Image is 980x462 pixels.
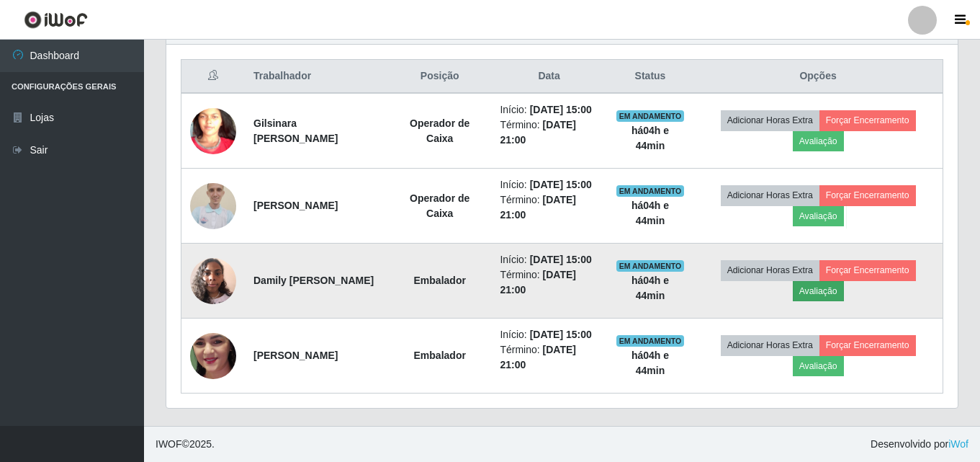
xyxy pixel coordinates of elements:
[530,179,592,190] time: [DATE] 15:00
[793,131,844,151] button: Avaliação
[616,335,685,347] span: EM ANDAMENTO
[500,327,598,342] li: Início:
[616,260,685,272] span: EM ANDAMENTO
[253,275,374,286] strong: Damily [PERSON_NAME]
[819,185,916,205] button: Forçar Encerramento
[500,342,598,373] li: Término:
[616,185,685,197] span: EM ANDAMENTO
[793,206,844,226] button: Avaliação
[721,260,819,280] button: Adicionar Horas Extra
[616,110,685,122] span: EM ANDAMENTO
[871,437,968,452] span: Desenvolvido por
[530,254,592,265] time: [DATE] 15:00
[253,200,338,211] strong: [PERSON_NAME]
[500,267,598,298] li: Término:
[819,110,916,130] button: Forçar Encerramento
[410,117,469,144] strong: Operador de Caixa
[631,275,669,301] strong: há 04 h e 44 min
[500,102,598,117] li: Início:
[819,260,916,280] button: Forçar Encerramento
[721,335,819,355] button: Adicionar Horas Extra
[388,60,491,94] th: Posição
[190,81,236,181] img: 1630764060757.jpeg
[24,11,88,29] img: CoreUI Logo
[500,177,598,192] li: Início:
[156,438,182,450] span: IWOF
[948,438,968,450] a: iWof
[530,104,592,115] time: [DATE] 15:00
[414,275,466,286] strong: Embalador
[500,252,598,267] li: Início:
[607,60,693,94] th: Status
[156,437,215,452] span: © 2025 .
[491,60,606,94] th: Data
[190,250,236,311] img: 1667492486696.jpeg
[819,335,916,355] button: Forçar Encerramento
[721,185,819,205] button: Adicionar Horas Extra
[190,304,236,407] img: 1754158372592.jpeg
[631,200,669,226] strong: há 04 h e 44 min
[253,350,338,361] strong: [PERSON_NAME]
[631,125,669,151] strong: há 04 h e 44 min
[530,329,592,340] time: [DATE] 15:00
[414,350,466,361] strong: Embalador
[500,192,598,223] li: Término:
[245,60,388,94] th: Trabalhador
[793,281,844,301] button: Avaliação
[693,60,943,94] th: Opções
[500,117,598,148] li: Término:
[410,192,469,219] strong: Operador de Caixa
[721,110,819,130] button: Adicionar Horas Extra
[631,350,669,376] strong: há 04 h e 44 min
[253,117,338,144] strong: Gilsinara [PERSON_NAME]
[793,356,844,376] button: Avaliação
[190,174,236,236] img: 1672088363054.jpeg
